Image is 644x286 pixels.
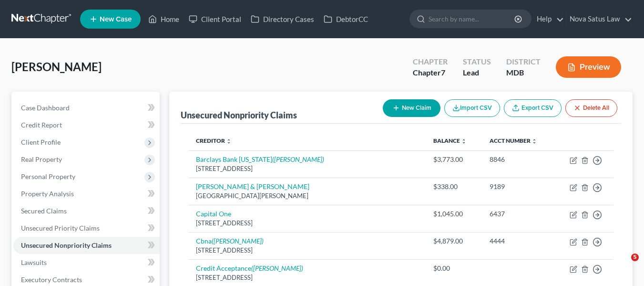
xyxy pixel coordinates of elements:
span: 7 [441,68,445,77]
a: Unsecured Priority Claims [13,220,160,237]
a: Directory Cases [246,11,319,28]
a: [PERSON_NAME] & [PERSON_NAME] [196,182,309,191]
button: Import CSV [444,99,500,117]
div: 9189 [490,182,547,191]
div: $4,879.00 [433,236,474,246]
a: Balance unfold_more [433,137,467,144]
a: Case Dashboard [13,99,160,117]
div: 8846 [490,155,547,164]
i: ([PERSON_NAME]) [251,264,303,272]
span: Real Property [21,155,62,163]
span: 5 [631,254,639,261]
a: Cbna([PERSON_NAME]) [196,237,264,245]
div: 4444 [490,236,547,246]
span: Lawsuits [21,258,47,266]
span: Personal Property [21,172,75,180]
div: [STREET_ADDRESS] [196,164,419,173]
span: [PERSON_NAME] [11,60,102,74]
div: [STREET_ADDRESS] [196,246,419,255]
a: Client Portal [184,11,246,28]
span: Executory Contracts [21,275,82,284]
div: [GEOGRAPHIC_DATA][PERSON_NAME] [196,191,419,201]
div: District [506,56,541,67]
div: 6437 [490,209,547,219]
div: $338.00 [433,182,474,191]
a: DebtorCC [319,11,373,28]
div: MDB [506,67,541,78]
div: Unsecured Nonpriority Claims [181,109,297,121]
button: New Claim [383,99,440,117]
a: Home [143,11,184,28]
div: $0.00 [433,264,474,273]
span: Credit Report [21,121,62,129]
span: Property Analysis [21,190,74,198]
div: [STREET_ADDRESS] [196,219,419,228]
a: Export CSV [504,99,562,117]
button: Delete All [565,99,617,117]
a: Acct Number unfold_more [490,137,537,144]
a: Capital One [196,210,231,218]
i: ([PERSON_NAME]) [272,155,324,163]
i: unfold_more [226,138,232,144]
div: Lead [463,67,491,78]
a: Property Analysis [13,185,160,202]
span: Case Dashboard [21,104,70,112]
a: Help [532,11,564,28]
a: Credit Acceptance([PERSON_NAME]) [196,264,303,272]
button: Preview [556,56,621,78]
a: Credit Report [13,117,160,134]
div: Chapter [413,67,448,78]
i: ([PERSON_NAME]) [212,237,264,245]
a: Nova Satus Law [565,11,632,28]
i: unfold_more [461,138,467,144]
a: Barclays Bank [US_STATE]([PERSON_NAME]) [196,155,324,163]
div: Status [463,56,491,67]
a: Creditor unfold_more [196,137,232,144]
div: $1,045.00 [433,209,474,219]
span: Client Profile [21,138,61,146]
div: [STREET_ADDRESS] [196,273,419,282]
input: Search by name... [429,10,516,28]
div: $3,773.00 [433,155,474,164]
div: Chapter [413,56,448,67]
i: unfold_more [532,138,537,144]
a: Unsecured Nonpriority Claims [13,237,160,254]
span: Secured Claims [21,207,67,215]
a: Lawsuits [13,254,160,271]
span: Unsecured Priority Claims [21,224,100,232]
span: New Case [100,16,132,23]
span: Unsecured Nonpriority Claims [21,241,112,249]
iframe: Intercom live chat [612,254,634,276]
a: Secured Claims [13,202,160,220]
